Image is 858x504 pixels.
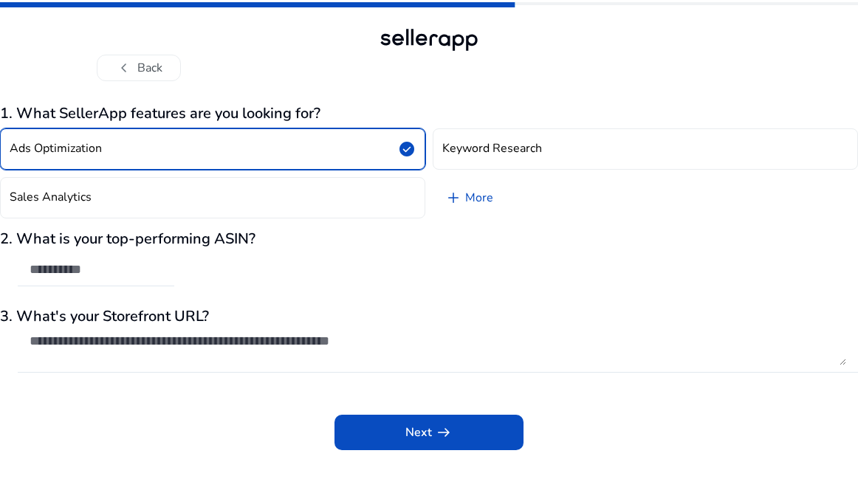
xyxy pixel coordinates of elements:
[334,415,524,450] button: Nextarrow_right_alt
[115,59,133,77] span: chevron_left
[433,177,505,218] a: More
[405,424,453,441] span: Next
[445,189,462,207] span: add
[10,190,92,204] h4: Sales Analytics
[10,142,102,156] h4: Ads Optimization
[433,128,858,170] button: Keyword Research
[97,55,181,81] button: chevron_leftBack
[442,142,542,156] h4: Keyword Research
[435,424,453,441] span: arrow_right_alt
[398,140,416,158] span: check_circle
